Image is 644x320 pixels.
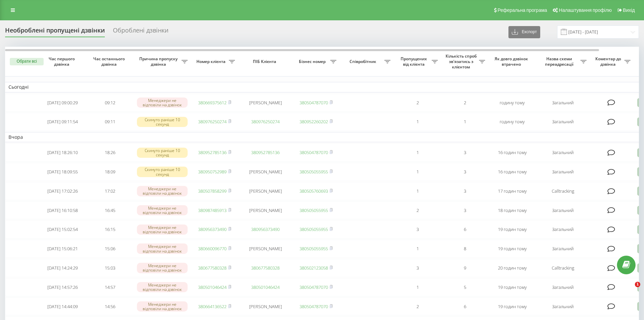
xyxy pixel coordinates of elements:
[394,163,441,181] td: 1
[488,113,536,131] td: годину тому
[300,149,328,155] a: 380504787070
[39,201,86,219] td: [DATE] 16:10:58
[251,226,280,232] a: 380956373490
[244,59,287,64] span: ПІБ Клієнта
[343,59,384,64] span: Співробітник
[137,301,188,312] div: Менеджери не відповіли на дзвінок
[488,298,536,316] td: 19 годин тому
[488,94,536,112] td: годину тому
[86,182,134,200] td: 17:02
[86,298,134,316] td: 14:56
[488,144,536,162] td: 16 годин тому
[488,259,536,277] td: 20 годин тому
[300,246,328,252] a: 380505055955
[198,226,226,232] a: 380956373490
[238,240,292,258] td: [PERSON_NAME]
[92,56,128,67] span: Час останнього дзвінка
[300,303,328,310] a: 380504787070
[536,201,590,219] td: Загальний
[238,298,292,316] td: [PERSON_NAME]
[498,7,547,13] span: Реферальна програма
[251,284,280,290] a: 380501046424
[198,169,226,175] a: 380950752989
[39,259,86,277] td: [DATE] 14:24:29
[5,27,105,37] div: Необроблені пропущені дзвінки
[394,220,441,238] td: 3
[86,144,134,162] td: 18:26
[39,298,86,316] td: [DATE] 14:44:09
[238,94,292,112] td: [PERSON_NAME]
[441,94,488,112] td: 2
[536,144,590,162] td: Загальний
[441,259,488,277] td: 9
[137,56,182,67] span: Причина пропуску дзвінка
[296,59,330,64] span: Бізнес номер
[198,303,226,310] a: 380664136522
[508,26,540,38] button: Експорт
[488,182,536,200] td: 17 годин тому
[441,113,488,131] td: 1
[194,59,229,64] span: Номер клієнта
[198,265,226,271] a: 380677580328
[137,186,188,196] div: Менеджери не відповіли на дзвінок
[623,7,635,13] span: Вихід
[86,278,134,296] td: 14:57
[539,56,580,67] span: Назва схеми переадресації
[394,201,441,219] td: 2
[445,54,479,69] span: Кількість спроб зв'язатись з клієнтом
[198,188,226,194] a: 380507858299
[86,220,134,238] td: 16:15
[39,94,86,112] td: [DATE] 09:00:29
[488,278,536,296] td: 19 годин тому
[536,259,590,277] td: Calltracking
[441,278,488,296] td: 5
[536,220,590,238] td: Загальний
[39,144,86,162] td: [DATE] 18:26:10
[198,100,226,106] a: 380669375612
[394,182,441,200] td: 1
[441,201,488,219] td: 3
[137,263,188,273] div: Менеджери не відповіли на дзвінок
[536,298,590,316] td: Загальний
[494,56,530,67] span: Як довго дзвінок втрачено
[198,149,226,155] a: 380952785136
[394,278,441,296] td: 1
[621,282,637,298] iframe: Intercom live chat
[137,98,188,108] div: Менеджери не відповіли на дзвінок
[394,113,441,131] td: 1
[441,163,488,181] td: 3
[488,201,536,219] td: 18 годин тому
[86,163,134,181] td: 18:09
[113,27,168,37] div: Оброблені дзвінки
[300,119,328,125] a: 380952260202
[39,163,86,181] td: [DATE] 18:09:55
[394,298,441,316] td: 2
[394,240,441,258] td: 1
[300,207,328,213] a: 380505055955
[488,163,536,181] td: 16 годин тому
[137,225,188,235] div: Менеджери не відповіли на дзвінок
[10,58,44,65] button: Обрати всі
[198,284,226,290] a: 380501046424
[394,144,441,162] td: 1
[559,7,612,13] span: Налаштування профілю
[137,117,188,127] div: Скинуто раніше 10 секунд
[44,56,81,67] span: Час першого дзвінка
[86,240,134,258] td: 15:06
[441,298,488,316] td: 6
[394,94,441,112] td: 2
[536,240,590,258] td: Загальний
[441,240,488,258] td: 8
[39,240,86,258] td: [DATE] 15:06:21
[137,205,188,215] div: Менеджери не відповіли на дзвінок
[441,220,488,238] td: 6
[300,100,328,106] a: 380504787070
[300,169,328,175] a: 380505055955
[536,278,590,296] td: Загальний
[536,113,590,131] td: Загальний
[39,220,86,238] td: [DATE] 15:02:54
[251,119,280,125] a: 380976250274
[238,201,292,219] td: [PERSON_NAME]
[488,240,536,258] td: 19 годин тому
[137,282,188,292] div: Менеджери не відповіли на дзвінок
